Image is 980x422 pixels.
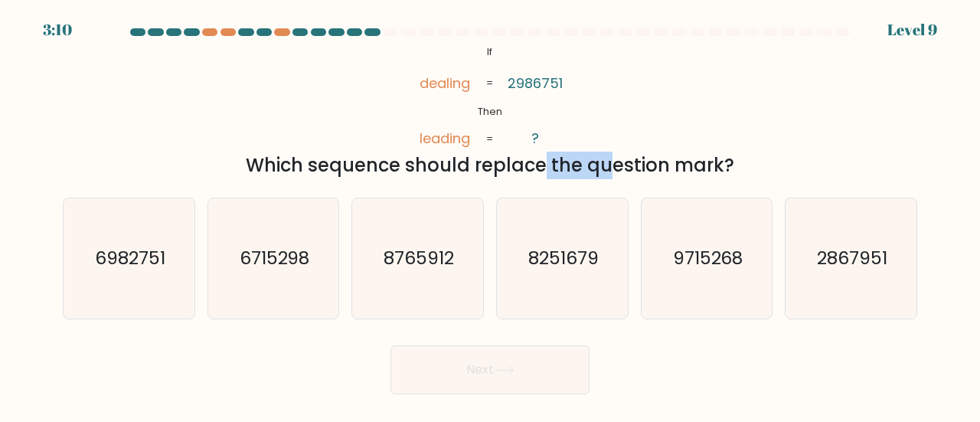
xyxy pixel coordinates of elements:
button: Next [390,345,590,394]
tspan: 2986751 [508,74,563,93]
div: Level 9 [887,18,937,41]
tspan: dealing [420,74,470,93]
svg: @import url('[URL][DOMAIN_NAME]); [403,42,577,149]
tspan: = [487,132,494,146]
text: 9715268 [673,245,743,270]
div: Which sequence should replace the question mark? [72,152,908,179]
tspan: Then [478,105,502,118]
text: 2867951 [817,245,887,270]
tspan: = [487,77,494,90]
tspan: leading [420,129,470,148]
text: 6715298 [240,245,310,270]
tspan: If [488,45,493,58]
text: 8251679 [528,245,599,270]
div: 3:10 [43,18,72,41]
text: 6982751 [95,245,165,270]
tspan: ? [531,129,539,148]
text: 8765912 [384,245,454,270]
